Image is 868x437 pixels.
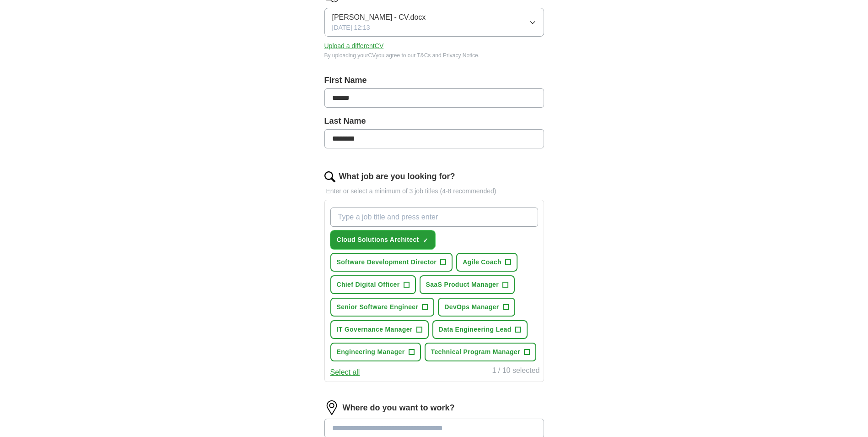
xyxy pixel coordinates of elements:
p: Enter or select a minimum of 3 job titles (4-8 recommended) [324,186,544,196]
span: SaaS Product Manager [426,280,499,290]
img: search.png [324,171,335,182]
button: SaaS Product Manager [420,275,515,294]
label: What job are you looking for? [339,170,455,183]
a: T&Cs [417,52,431,59]
button: Technical Program Manager [425,343,536,361]
span: DevOps Manager [444,302,499,312]
span: Cloud Solutions Architect [337,235,419,245]
button: Software Development Director [330,253,453,272]
div: 1 / 10 selected [492,365,539,378]
label: First Name [324,74,544,87]
button: Agile Coach [456,253,518,272]
button: Data Engineering Lead [432,320,528,339]
button: Chief Digital Officer [330,275,416,294]
span: Data Engineering Lead [439,325,512,334]
button: Upload a differentCV [324,41,384,51]
img: location.png [324,400,339,415]
span: Chief Digital Officer [337,280,400,290]
button: Senior Software Engineer [330,298,435,317]
span: ✓ [423,237,428,244]
span: Software Development Director [337,257,437,267]
label: Last Name [324,115,544,127]
label: Where do you want to work? [343,402,455,414]
button: Engineering Manager [330,343,421,361]
button: Cloud Solutions Architect✓ [330,230,435,249]
span: Agile Coach [463,257,501,267]
span: Engineering Manager [337,347,405,357]
button: Select all [330,367,360,378]
button: IT Governance Manager [330,320,429,339]
a: Privacy Notice [443,52,478,59]
button: [PERSON_NAME] - CV.docx[DATE] 12:13 [324,8,544,37]
input: Type a job title and press enter [330,208,538,227]
span: [DATE] 12:13 [332,23,370,33]
div: By uploading your CV you agree to our and . [324,51,544,60]
button: DevOps Manager [438,298,515,317]
span: Senior Software Engineer [337,302,419,312]
span: IT Governance Manager [337,325,413,334]
span: [PERSON_NAME] - CV.docx [332,12,426,23]
span: Technical Program Manager [431,347,520,357]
